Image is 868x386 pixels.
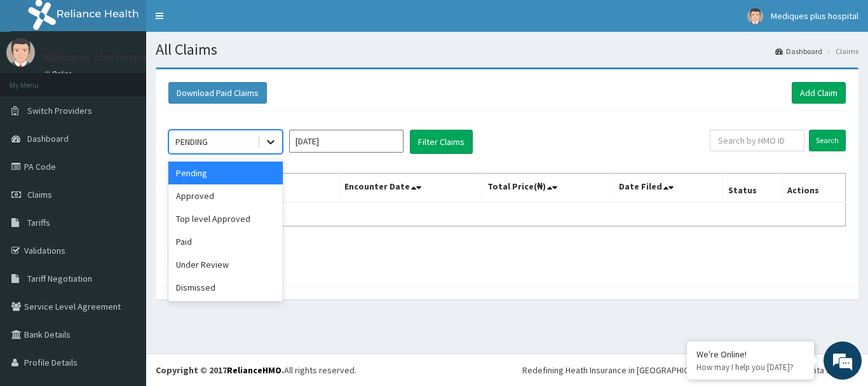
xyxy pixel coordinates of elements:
a: Dashboard [775,46,822,57]
a: Add Claim [792,82,846,104]
div: Pending [168,162,283,184]
span: Tariffs [27,217,50,228]
a: RelianceHMO [227,364,281,376]
div: PENDING [175,135,208,148]
p: How may I help you today? [696,362,804,373]
button: Download Paid Claims [168,82,267,104]
div: Top level Approved [168,207,283,230]
img: User Image [6,38,35,67]
th: Encounter Date [339,174,482,203]
input: Search [809,130,846,151]
a: Online [44,69,75,78]
div: Dismissed [168,276,283,299]
p: Mediques plus hospital [44,52,157,63]
div: We're Online! [696,348,804,360]
span: Tariff Negotiation [27,273,92,284]
span: Claims [27,189,52,200]
div: Approved [168,184,283,207]
span: Dashboard [27,133,69,144]
span: Switch Providers [27,105,92,116]
div: Under Review [168,253,283,276]
h1: All Claims [156,41,858,58]
th: Status [723,174,782,203]
img: User Image [747,8,763,24]
th: Total Price(₦) [482,174,614,203]
input: Select Month and Year [289,130,403,153]
div: Paid [168,230,283,253]
span: Mediques plus hospital [771,10,858,22]
div: Redefining Heath Insurance in [GEOGRAPHIC_DATA] using Telemedicine and Data Science! [522,364,858,376]
th: Actions [782,174,845,203]
th: Date Filed [614,174,723,203]
li: Claims [824,46,858,57]
button: Filter Claims [410,130,473,154]
footer: All rights reserved. [146,354,868,386]
input: Search by HMO ID [710,130,804,151]
strong: Copyright © 2017 . [156,364,284,376]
